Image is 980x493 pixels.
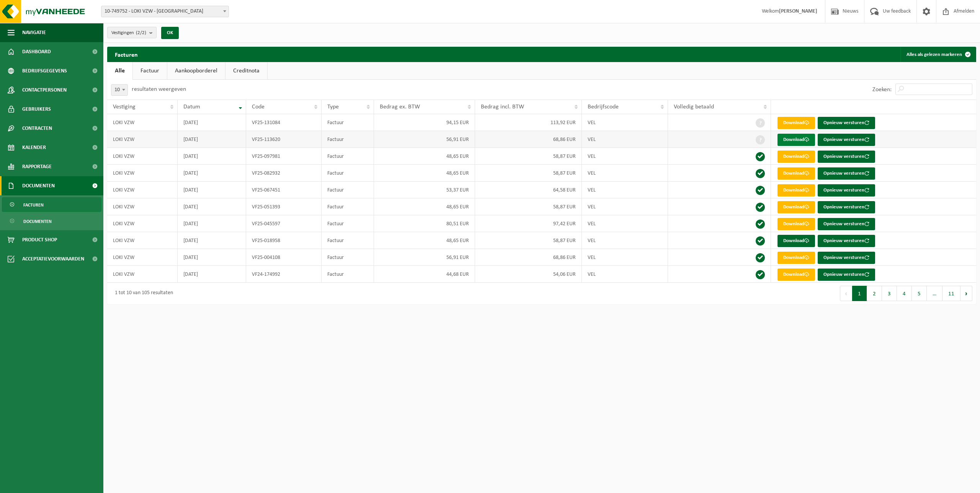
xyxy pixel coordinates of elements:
[374,232,475,249] td: 48,65 EUR
[107,215,178,232] td: LOKI VZW
[178,114,246,131] td: [DATE]
[101,6,229,17] span: 10-749752 - LOKI VZW - TERVUREN
[374,131,475,148] td: 56,91 EUR
[582,198,668,215] td: VEL
[246,131,322,148] td: VF25-113620
[327,104,339,110] span: Type
[22,80,67,100] span: Contactpersonen
[22,23,46,42] span: Navigatie
[111,287,173,300] div: 1 tot 10 van 105 resultaten
[374,165,475,182] td: 48,65 EUR
[882,286,897,301] button: 3
[107,249,178,266] td: LOKI VZW
[107,27,157,38] button: Vestigingen(2/2)
[22,100,51,119] span: Gebruikers
[111,84,128,96] span: 10
[818,218,875,230] button: Opnieuw versturen
[779,8,817,14] strong: [PERSON_NAME]
[252,104,265,110] span: Code
[178,198,246,215] td: [DATE]
[322,114,374,131] td: Factuur
[322,198,374,215] td: Factuur
[22,119,52,138] span: Contracten
[475,131,582,148] td: 68,86 EUR
[374,198,475,215] td: 48,65 EUR
[475,182,582,198] td: 64,58 EUR
[23,198,44,212] span: Facturen
[133,62,167,80] a: Factuur
[818,151,875,163] button: Opnieuw versturen
[178,266,246,283] td: [DATE]
[322,232,374,249] td: Factuur
[374,249,475,266] td: 56,91 EUR
[246,182,322,198] td: VF25-067451
[582,148,668,165] td: VEL
[818,134,875,146] button: Opnieuw versturen
[475,215,582,232] td: 97,42 EUR
[23,214,52,229] span: Documenten
[481,104,524,110] span: Bedrag incl. BTW
[2,214,101,228] a: Documenten
[22,230,57,249] span: Product Shop
[322,249,374,266] td: Factuur
[246,148,322,165] td: VF25-097981
[374,114,475,131] td: 94,15 EUR
[872,87,892,93] label: Zoeken:
[374,215,475,232] td: 80,51 EUR
[374,148,475,165] td: 48,65 EUR
[178,232,246,249] td: [DATE]
[582,232,668,249] td: VEL
[161,27,179,39] button: OK
[475,198,582,215] td: 58,87 EUR
[942,286,960,301] button: 11
[818,201,875,213] button: Opnieuw versturen
[107,148,178,165] td: LOKI VZW
[2,197,101,212] a: Facturen
[777,218,815,230] a: Download
[960,286,972,301] button: Next
[777,184,815,197] a: Download
[132,86,186,92] label: resultaten weergeven
[777,201,815,213] a: Download
[475,114,582,131] td: 113,92 EUR
[322,165,374,182] td: Factuur
[178,215,246,232] td: [DATE]
[588,104,619,110] span: Bedrijfscode
[582,249,668,266] td: VEL
[107,232,178,249] td: LOKI VZW
[840,286,852,301] button: Previous
[475,148,582,165] td: 58,87 EUR
[927,286,942,301] span: …
[777,117,815,129] a: Download
[818,184,875,197] button: Opnieuw versturen
[582,266,668,283] td: VEL
[225,62,267,80] a: Creditnota
[777,167,815,180] a: Download
[322,182,374,198] td: Factuur
[582,114,668,131] td: VEL
[246,215,322,232] td: VF25-045597
[777,252,815,264] a: Download
[322,148,374,165] td: Factuur
[246,165,322,182] td: VF25-082932
[912,286,927,301] button: 5
[380,104,420,110] span: Bedrag ex. BTW
[582,131,668,148] td: VEL
[818,167,875,180] button: Opnieuw versturen
[867,286,882,301] button: 2
[777,151,815,163] a: Download
[183,104,200,110] span: Datum
[178,182,246,198] td: [DATE]
[582,182,668,198] td: VEL
[111,27,146,39] span: Vestigingen
[582,165,668,182] td: VEL
[475,266,582,283] td: 54,06 EUR
[107,182,178,198] td: LOKI VZW
[475,249,582,266] td: 68,86 EUR
[246,249,322,266] td: VF25-004108
[167,62,225,80] a: Aankoopborderel
[818,252,875,264] button: Opnieuw versturen
[246,198,322,215] td: VF25-051393
[107,62,132,80] a: Alle
[374,266,475,283] td: 44,68 EUR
